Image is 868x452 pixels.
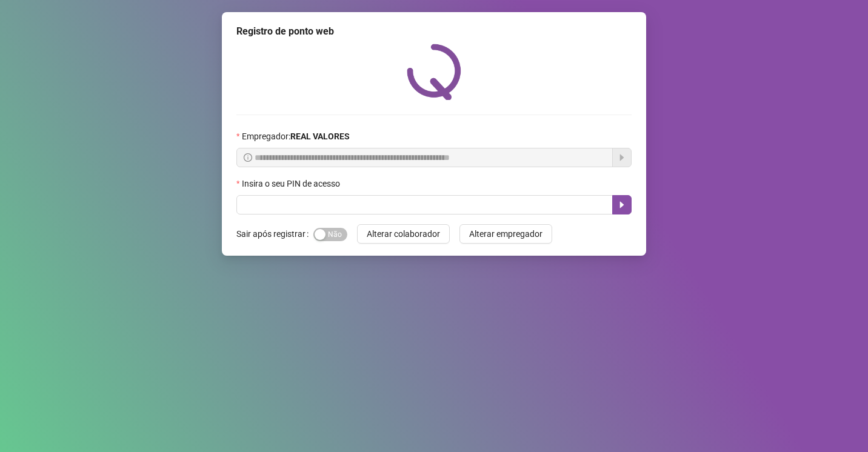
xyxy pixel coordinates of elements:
[357,224,450,244] button: Alterar colaborador
[617,200,627,210] span: caret-right
[469,227,542,241] span: Alterar empregador
[367,227,440,241] span: Alterar colaborador
[290,131,350,141] strong: REAL VALORES
[459,224,552,244] button: Alterar empregador
[236,24,632,39] div: Registro de ponto web
[236,177,348,190] label: Insira o seu PIN de acesso
[244,153,252,162] span: info-circle
[242,130,350,143] span: Empregador :
[407,44,461,100] img: QRPoint
[236,224,313,244] label: Sair após registrar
